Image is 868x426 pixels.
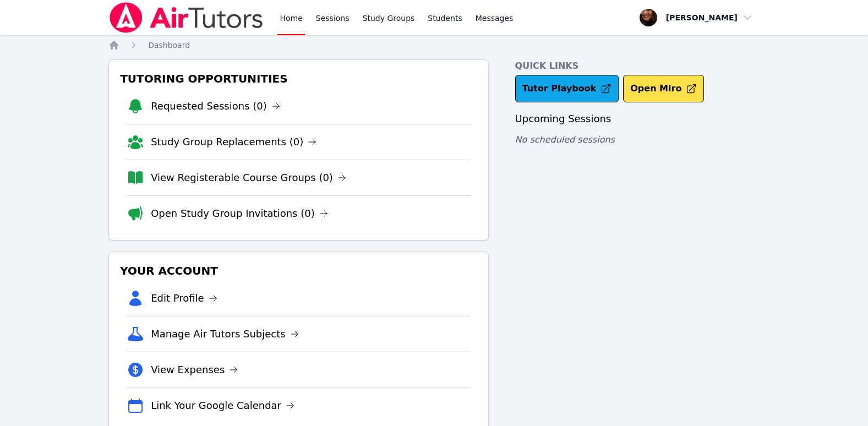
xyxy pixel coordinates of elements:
[108,2,264,33] img: Air Tutors
[151,326,299,342] a: Manage Air Tutors Subjects
[148,40,190,51] a: Dashboard
[515,75,619,102] a: Tutor Playbook
[151,99,280,114] a: Requested Sessions (0)
[515,134,615,145] span: No scheduled sessions
[148,41,190,50] span: Dashboard
[151,170,346,185] a: View Registerable Course Groups (0)
[151,362,238,378] a: View Expenses
[476,13,514,24] span: Messages
[151,291,217,306] a: Edit Profile
[108,40,760,51] nav: Breadcrumb
[623,75,704,102] button: Open Miro
[151,134,316,150] a: Study Group Replacements (0)
[151,398,294,413] a: Link Your Google Calendar
[515,111,760,127] h3: Upcoming Sessions
[515,59,760,73] h4: Quick Links
[118,69,479,89] h3: Tutoring Opportunities
[151,206,328,221] a: Open Study Group Invitations (0)
[118,261,479,281] h3: Your Account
